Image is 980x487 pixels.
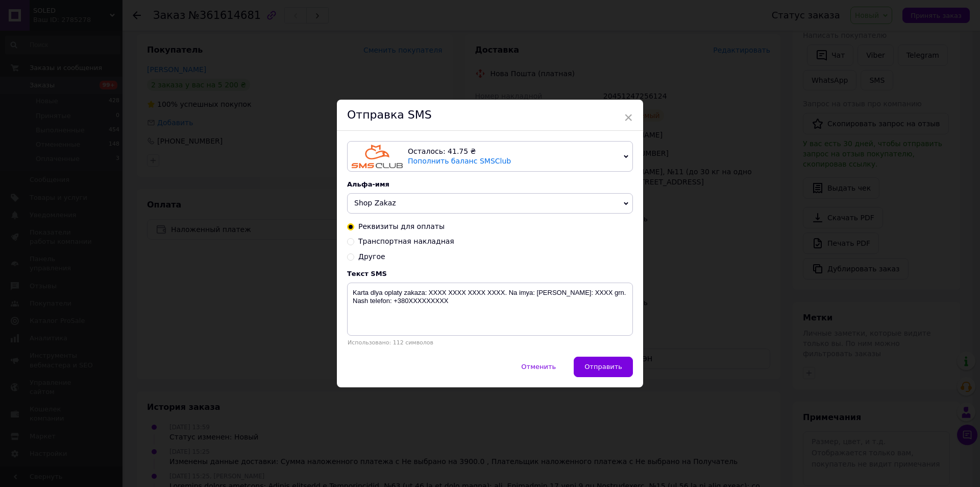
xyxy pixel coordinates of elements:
[624,109,633,126] span: ×
[358,222,445,230] span: Реквизиты для оплаты
[574,357,633,377] button: Отправить
[408,147,620,157] div: Осталось: 41.75 ₴
[347,283,633,336] textarea: Karta dlya oplaty zakaza: XXXX XXXX XXXX XXXX. Na imya: [PERSON_NAME]: XXXX grn. Nash telefon: +3...
[408,157,511,165] a: Пополнить баланс SMSClub
[347,339,633,346] div: Использовано: 112 символов
[584,363,622,370] span: Отправить
[347,270,633,277] div: Текст SMS
[354,199,396,207] span: Shop Zakaz
[510,357,567,377] button: Отменить
[521,363,556,370] span: Отменить
[358,252,385,261] span: Другое
[347,180,389,188] span: Альфа-имя
[358,237,454,245] span: Транспортная накладная
[337,100,643,131] div: Отправка SMS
